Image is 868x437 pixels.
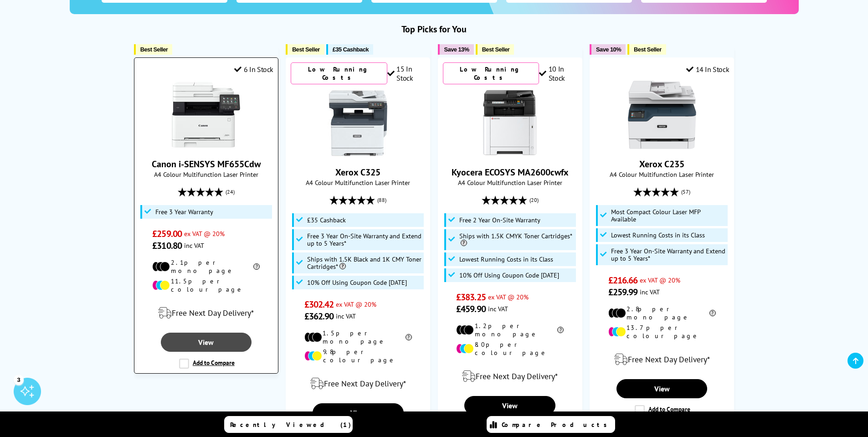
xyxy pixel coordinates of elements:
span: (57) [681,183,690,201]
div: 15 In Stock [387,64,426,82]
a: Canon i-SENSYS MF655Cdw [152,158,261,170]
span: (24) [226,183,235,201]
span: Ships with 1.5K Black and 1K CMY Toner Cartridges* [307,256,421,270]
span: inc VAT [640,288,660,296]
a: Compare Products [487,416,615,433]
span: Best Seller [292,46,320,53]
span: Best Seller [634,46,662,53]
a: Recently Viewed (1) [224,416,353,433]
span: Free 3 Year On-Site Warranty and Extend up to 5 Years* [611,247,725,262]
a: View [313,403,404,422]
img: Xerox C325 [324,89,392,157]
span: Free 2 Year On-Site Warranty [459,216,540,224]
span: £259.00 [152,228,182,240]
span: Save 13% [444,46,469,53]
a: Kyocera ECOSYS MA2600cwfx [452,166,569,178]
span: inc VAT [336,312,356,320]
span: 10% Off Using Coupon Code [DATE] [307,279,407,286]
div: modal_delivery [291,371,425,396]
span: Most Compact Colour Laser MFP Available [611,208,725,223]
span: £383.25 [456,291,486,303]
div: 14 In Stock [686,65,729,74]
span: £302.42 [304,298,334,310]
li: 13.7p per colour page [608,324,716,340]
a: View [616,379,708,398]
span: Compare Products [502,421,612,429]
li: 2.1p per mono page [152,258,260,275]
div: Low Running Costs [443,62,539,84]
button: £35 Cashback [326,44,373,55]
div: 10 In Stock [539,64,577,82]
div: modal_delivery [595,347,729,372]
li: 1.2p per mono page [456,322,564,338]
span: ex VAT @ 20% [488,293,529,301]
button: Save 10% [590,44,626,55]
img: Kyocera ECOSYS MA2600cwfx [476,89,544,157]
span: Lowest Running Costs in its Class [611,231,705,239]
span: £459.90 [456,303,486,315]
li: 1.5p per mono page [304,329,412,345]
button: Best Seller [627,44,666,55]
span: (88) [377,191,386,209]
span: £310.80 [152,240,182,252]
a: View [464,396,555,415]
span: Save 10% [596,46,621,53]
span: inc VAT [184,241,204,250]
a: Xerox C235 [639,158,684,170]
div: modal_delivery [139,300,273,326]
div: 6 In Stock [234,65,273,74]
div: Low Running Costs [291,62,387,84]
span: (20) [529,191,539,209]
span: Best Seller [140,46,168,53]
span: Free 3 Year On-Site Warranty and Extend up to 5 Years* [307,232,421,247]
a: View [161,333,252,352]
li: 11.5p per colour page [152,277,260,293]
span: £35 Cashback [333,46,369,53]
span: inc VAT [488,304,508,313]
a: Canon i-SENSYS MF655Cdw [172,142,240,151]
a: Xerox C325 [324,150,392,159]
span: A4 Colour Multifunction Laser Printer [595,170,729,179]
label: Add to Compare [635,405,690,415]
span: A4 Colour Multifunction Laser Printer [291,178,425,187]
span: Best Seller [482,46,510,53]
span: ex VAT @ 20% [640,276,680,284]
li: 8.0p per colour page [456,340,564,357]
span: ex VAT @ 20% [336,300,376,308]
span: Lowest Running Costs in its Class [459,256,553,263]
button: Save 13% [438,44,474,55]
li: 9.8p per colour page [304,348,412,364]
li: 2.8p per mono page [608,305,716,321]
label: Add to Compare [179,359,235,369]
span: ex VAT @ 20% [184,229,225,238]
span: £259.99 [608,286,638,298]
span: Ships with 1.5K CMYK Toner Cartridges* [459,232,574,247]
img: Xerox C235 [628,81,696,149]
a: Xerox C235 [628,142,696,151]
span: 10% Off Using Coupon Code [DATE] [459,272,559,279]
span: A4 Colour Multifunction Laser Printer [139,170,273,179]
span: Free 3 Year Warranty [155,208,213,216]
span: £35 Cashback [307,216,346,224]
a: Xerox C325 [335,166,380,178]
button: Best Seller [286,44,324,55]
div: 3 [14,375,24,385]
a: Kyocera ECOSYS MA2600cwfx [476,150,544,159]
button: Best Seller [134,44,173,55]
span: £216.66 [608,274,638,286]
button: Best Seller [476,44,514,55]
span: Recently Viewed (1) [230,421,351,429]
span: A4 Colour Multifunction Laser Printer [443,178,577,187]
span: £362.90 [304,310,334,322]
img: Canon i-SENSYS MF655Cdw [172,81,240,149]
div: modal_delivery [443,364,577,389]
